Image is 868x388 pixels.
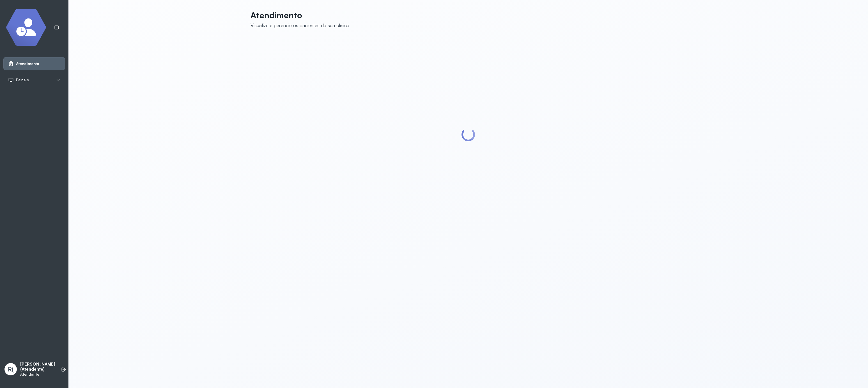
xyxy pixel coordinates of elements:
div: Visualize e gerencie os pacientes da sua clínica [251,22,349,28]
p: Atendimento [251,10,349,20]
span: Atendimento [16,61,39,66]
p: [PERSON_NAME] (Atendente) [20,362,55,372]
p: Atendente [20,372,55,377]
span: Painéis [16,78,29,82]
img: Logotipo do estabelecimento [6,9,46,46]
a: Atendimento [8,61,60,66]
